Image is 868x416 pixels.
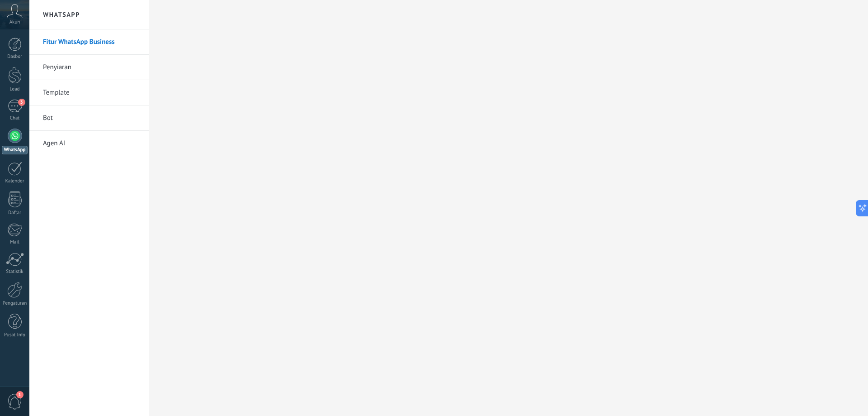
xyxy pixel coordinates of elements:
li: Bot [29,105,149,131]
a: Fitur WhatsApp Business [43,29,140,55]
a: Agen AI [43,131,140,156]
div: Statistik [2,269,28,275]
span: 3 [18,99,25,106]
div: Dasbor [2,54,28,60]
a: Bot [43,105,140,131]
div: Daftar [2,210,28,216]
li: Fitur WhatsApp Business [29,29,149,55]
div: Pusat Info [2,332,28,338]
span: Akun [9,19,20,25]
li: Penyiaran [29,55,149,80]
div: Pengaturan [2,301,28,306]
span: 1 [16,391,24,398]
li: Template [29,80,149,105]
div: Kalender [2,178,28,184]
div: WhatsApp [2,146,28,154]
a: Template [43,80,140,105]
div: Lead [2,86,28,92]
div: Chat [2,115,28,121]
a: Penyiaran [43,55,140,80]
li: Agen AI [29,131,149,156]
div: Mail [2,239,28,245]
